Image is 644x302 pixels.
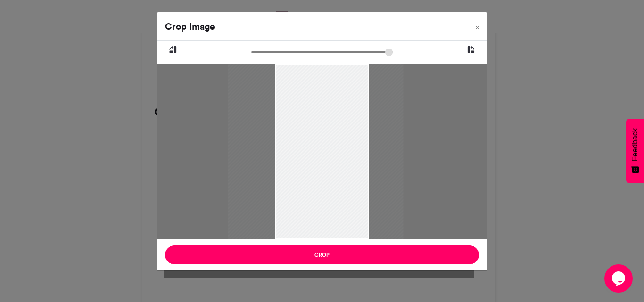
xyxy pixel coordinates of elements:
button: Close [468,12,487,39]
button: Crop [165,245,479,264]
h4: Crop Image [165,20,215,33]
button: Feedback - Show survey [626,119,644,183]
span: Feedback [631,128,639,161]
span: × [476,24,479,30]
iframe: chat widget [604,264,635,293]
